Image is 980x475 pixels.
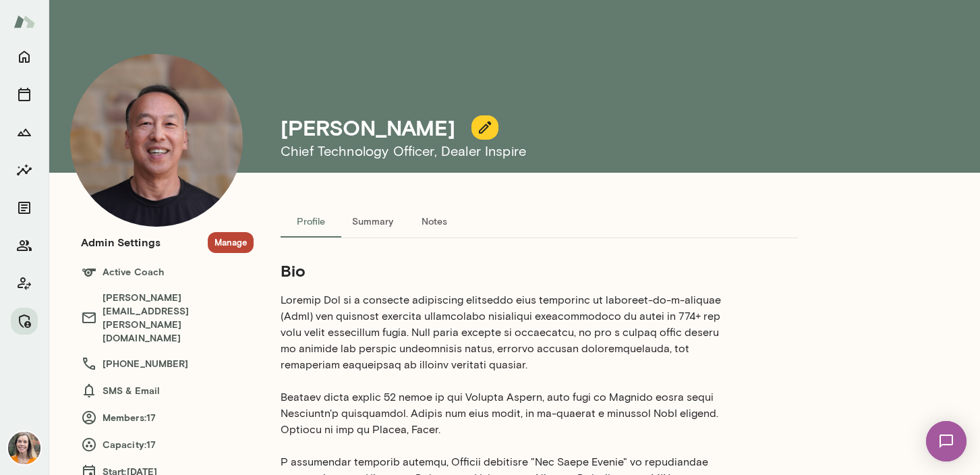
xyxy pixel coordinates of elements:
h6: Chief Technology Officer , Dealer Inspire [281,140,863,162]
button: Manage [208,232,254,253]
button: Members [11,232,38,259]
button: Summary [341,205,404,237]
button: Profile [281,205,341,237]
button: Insights [11,157,38,184]
button: Home [11,43,38,70]
button: Sessions [11,81,38,108]
h6: [PHONE_NUMBER] [81,356,254,372]
img: Carrie Kelly [8,432,40,464]
img: Mento [13,9,35,34]
h4: [PERSON_NAME] [281,115,455,140]
h6: Members: 17 [81,410,254,426]
button: Documents [11,194,38,221]
h6: Admin Settings [81,234,161,250]
h5: Bio [281,260,734,281]
h6: Active Coach [81,264,254,280]
h6: [PERSON_NAME][EMAIL_ADDRESS][PERSON_NAME][DOMAIN_NAME] [81,291,254,345]
button: Manage [11,308,38,335]
img: Derrick Mar [70,54,243,227]
button: Client app [11,270,38,297]
button: Growth Plan [11,119,38,146]
button: Notes [404,205,465,237]
h6: SMS & Email [81,383,254,399]
h6: Capacity: 17 [81,437,254,453]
